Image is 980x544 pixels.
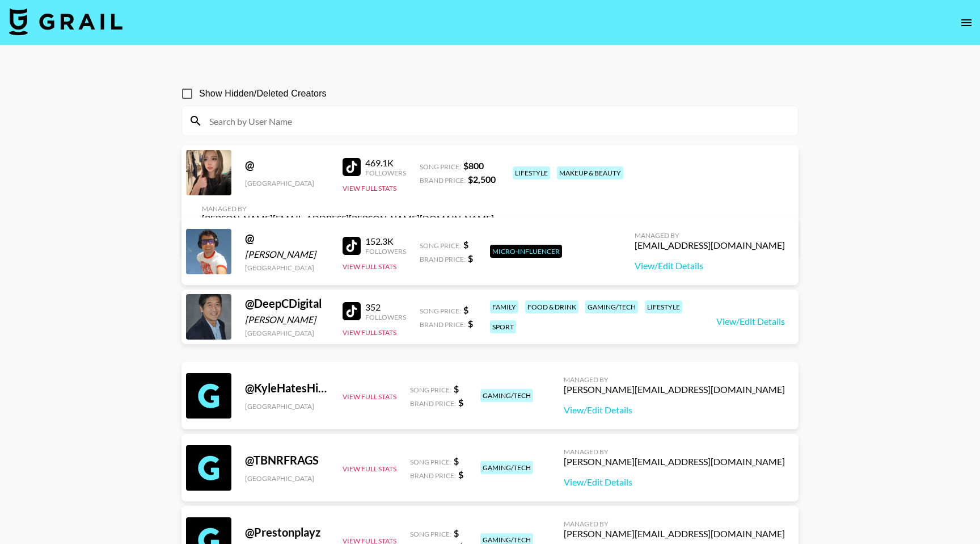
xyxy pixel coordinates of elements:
[564,375,785,384] div: Managed By
[245,329,329,337] div: [GEOGRAPHIC_DATA]
[635,260,785,271] a: View/Edit Details
[480,389,533,402] div: gaming/tech
[490,300,518,313] div: family
[585,300,638,313] div: gaming/tech
[454,528,459,538] strong: $
[365,169,406,177] div: Followers
[343,465,396,473] button: View Full Stats
[245,453,329,467] div: @ TBNRFRAGS
[564,404,785,416] a: View/Edit Details
[343,328,396,337] button: View Full Stats
[463,304,468,315] strong: $
[9,8,122,35] img: Grail Talent
[343,392,396,401] button: View Full Stats
[410,458,451,466] span: Song Price:
[564,476,785,488] a: View/Edit Details
[343,184,396,193] button: View Full Stats
[365,302,406,313] div: 352
[490,320,516,333] div: sport
[410,399,456,408] span: Brand Price:
[245,314,329,325] div: [PERSON_NAME]
[365,236,406,247] div: 152.3K
[468,253,473,263] strong: $
[564,528,785,539] div: [PERSON_NAME][EMAIL_ADDRESS][DOMAIN_NAME]
[245,179,329,187] div: [GEOGRAPHIC_DATA]
[525,300,578,313] div: food & drink
[564,520,785,528] div: Managed By
[410,471,456,480] span: Brand Price:
[410,386,451,394] span: Song Price:
[420,162,461,171] span: Song Price:
[202,112,791,130] input: Search by User Name
[458,469,463,480] strong: $
[420,241,461,250] span: Song Price:
[463,239,468,250] strong: $
[245,381,329,395] div: @ KyleHatesHiking
[716,316,785,327] a: View/Edit Details
[365,157,406,169] div: 469.1K
[635,240,785,251] div: [EMAIL_ADDRESS][DOMAIN_NAME]
[955,11,978,34] button: open drawer
[410,530,451,538] span: Song Price:
[245,158,329,172] div: @
[557,166,623,179] div: makeup & beauty
[245,231,329,245] div: @
[245,402,329,411] div: [GEOGRAPHIC_DATA]
[463,160,484,171] strong: $ 800
[343,262,396,271] button: View Full Stats
[564,456,785,467] div: [PERSON_NAME][EMAIL_ADDRESS][DOMAIN_NAME]
[365,313,406,321] div: Followers
[245,249,329,260] div: [PERSON_NAME]
[458,397,463,408] strong: $
[420,176,466,185] span: Brand Price:
[564,384,785,395] div: [PERSON_NAME][EMAIL_ADDRESS][DOMAIN_NAME]
[420,320,466,329] span: Brand Price:
[480,461,533,474] div: gaming/tech
[454,383,459,394] strong: $
[365,247,406,256] div: Followers
[245,263,329,272] div: [GEOGRAPHIC_DATA]
[245,296,329,311] div: @ DeepCDigital
[635,231,785,240] div: Managed By
[513,166,550,179] div: lifestyle
[468,318,473,329] strong: $
[645,300,682,313] div: lifestyle
[564,447,785,456] div: Managed By
[245,525,329,539] div: @ Prestonplayz
[202,213,494,224] div: [PERSON_NAME][EMAIL_ADDRESS][PERSON_NAME][DOMAIN_NAME]
[245,474,329,483] div: [GEOGRAPHIC_DATA]
[202,204,494,213] div: Managed By
[420,255,466,263] span: Brand Price:
[490,245,562,258] div: Micro-Influencer
[199,87,327,101] span: Show Hidden/Deleted Creators
[420,307,461,315] span: Song Price:
[454,455,459,466] strong: $
[468,174,496,185] strong: $ 2,500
